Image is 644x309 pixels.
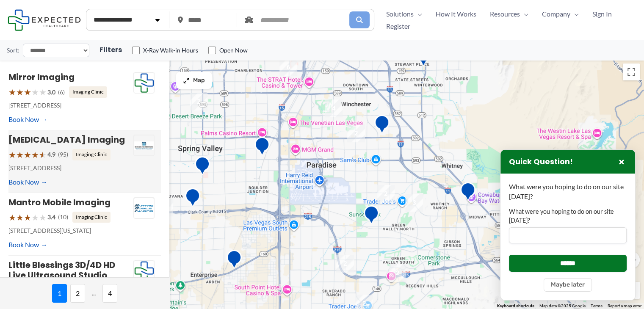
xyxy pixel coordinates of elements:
a: Report a map error [608,303,641,308]
div: 2 [190,93,207,110]
a: Terms (opens in new tab) [591,303,603,308]
div: 2 [389,264,406,282]
span: ★ [39,147,47,163]
img: Expected Healthcare Logo [134,260,154,281]
span: ★ [31,210,39,225]
div: 2 [155,199,173,216]
span: Imaging Clinic [69,86,107,97]
span: Imaging Clinic [72,149,111,160]
a: How It Works [429,8,483,20]
span: 3.0 [47,87,55,98]
span: Company [542,8,570,20]
span: Imaging Clinic [72,212,111,223]
label: Open Now [219,46,248,55]
div: Desert Radiology &#8211; Wynn [254,137,270,158]
span: ★ [8,84,16,100]
span: ★ [31,84,39,100]
div: Steinberg Diagnostic Medical Imaging [460,182,475,204]
button: Keyboard shortcuts [497,303,534,309]
p: [STREET_ADDRESS] [8,100,133,111]
span: ★ [8,147,16,163]
button: Close [616,157,627,167]
label: X-Ray Walk-in Hours [143,46,198,55]
div: Little Blessings 3D/4D HD Live Ultrasound Studio [364,205,379,227]
img: Expected Healthcare Logo - side, dark font, small [8,9,81,31]
div: Pueblo Medical Imaging [195,156,210,178]
a: Book Now [8,176,47,188]
div: SimonMed Imaging &#8211; Las Vegas [374,115,390,136]
span: ★ [24,84,31,100]
span: ★ [16,84,24,100]
p: What were you hoping to do on our site [DATE]? [509,182,627,201]
p: [STREET_ADDRESS] [8,163,133,174]
span: (95) [58,149,68,160]
h3: Quick Question! [509,157,573,167]
span: ★ [39,210,47,225]
div: 4 [325,99,343,117]
button: Maybe later [544,278,592,292]
a: Mantro Mobile Imaging [8,196,111,208]
span: ★ [16,147,24,163]
span: Solutions [386,8,414,20]
a: Book Now [8,238,47,251]
a: Book Now [8,113,47,126]
span: Map data ©2025 Google [539,303,586,308]
a: ResourcesMenu Toggle [483,8,535,20]
span: ... [88,284,99,303]
label: Sort: [7,45,19,56]
img: Maximize [183,77,190,84]
span: 1 [52,284,67,303]
span: (10) [58,212,68,223]
span: ★ [39,84,47,100]
span: Menu Toggle [570,8,579,20]
button: Toggle fullscreen view [623,63,640,80]
div: 2 [347,124,365,142]
div: 2 [377,185,395,203]
span: 3.4 [47,212,55,223]
a: SolutionsMenu Toggle [379,8,429,20]
span: 4.9 [47,149,55,160]
a: Mirror Imaging [8,71,75,83]
a: Sign In [586,8,619,20]
div: 2 [336,255,354,273]
label: What were you hoping to do on our site [DATE]? [509,207,627,225]
span: 4 [102,284,117,303]
span: ★ [24,147,31,163]
span: Menu Toggle [520,8,528,20]
span: How It Works [436,8,476,20]
div: 6 [279,58,297,76]
span: Sign In [592,8,612,20]
span: Register [386,20,410,33]
span: (6) [58,87,65,98]
span: ★ [31,147,39,163]
span: 2 [70,284,85,303]
a: Little Blessings 3D/4D HD Live Ultrasound Studio [8,259,115,281]
span: Resources [490,8,520,20]
div: Steinberg Diagnostic Medical Imaging [227,250,242,271]
img: Expected Healthcare Logo [134,72,154,94]
img: Mantro Mobile Imaging [134,198,154,219]
span: ★ [24,210,31,225]
p: [STREET_ADDRESS][US_STATE] [8,225,133,236]
span: ★ [8,210,16,225]
div: 3 [405,194,423,212]
a: CompanyMenu Toggle [535,8,586,20]
img: Medical Ultrasound Imaging [134,135,154,156]
div: Preventative Diagnostic Center [185,188,200,210]
a: Register [379,20,417,33]
h3: Filters [100,46,122,55]
span: Menu Toggle [414,8,422,20]
span: ★ [16,210,24,225]
span: Map [193,77,205,84]
button: Map [176,72,212,89]
a: [MEDICAL_DATA] Imaging [8,134,125,146]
